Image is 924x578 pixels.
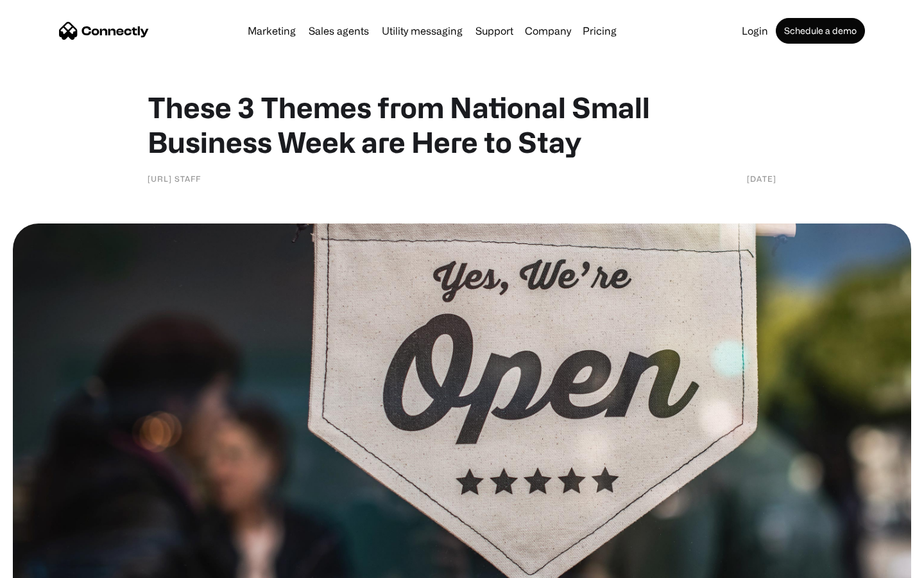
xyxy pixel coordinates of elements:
[26,556,77,574] ul: Language list
[747,172,776,185] div: [DATE]
[776,18,865,44] a: Schedule a demo
[737,26,773,36] a: Login
[148,90,776,159] h1: These 3 Themes from National Small Business Week are Here to Stay
[243,26,301,36] a: Marketing
[525,22,571,40] div: Company
[13,556,77,574] aside: Language selected: English
[148,172,201,185] div: [URL] Staff
[304,26,374,36] a: Sales agents
[577,26,622,36] a: Pricing
[377,26,468,36] a: Utility messaging
[470,26,518,36] a: Support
